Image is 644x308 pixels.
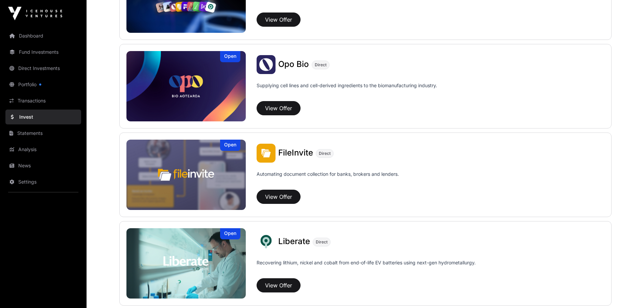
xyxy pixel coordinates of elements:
[257,55,276,74] img: Opo Bio
[257,144,276,163] img: FileInvite
[126,51,246,121] img: Opo Bio
[5,126,81,141] a: Statements
[126,228,246,299] a: LiberateOpen
[278,60,309,69] a: Opo Bio
[257,278,301,292] button: View Offer
[278,59,309,69] span: Opo Bio
[257,171,399,187] p: Automating document collection for banks, brokers and lenders.
[220,51,240,62] div: Open
[257,13,301,27] button: View Offer
[315,62,327,68] span: Direct
[278,236,310,246] span: Liberate
[5,93,81,108] a: Transactions
[319,151,331,156] span: Direct
[257,232,276,251] img: Liberate
[5,110,81,124] a: Invest
[126,228,246,299] img: Liberate
[126,140,246,210] a: FileInviteOpen
[126,51,246,121] a: Opo BioOpen
[5,45,81,60] a: Fund Investments
[278,237,310,246] a: Liberate
[5,28,81,43] a: Dashboard
[5,174,81,189] a: Settings
[5,77,81,92] a: Portfolio
[278,149,313,158] a: FileInvite
[278,148,313,158] span: FileInvite
[126,140,246,210] img: FileInvite
[610,276,644,308] iframe: Chat Widget
[220,228,240,239] div: Open
[257,259,476,276] p: Recovering lithium, nickel and cobalt from end-of-life EV batteries using next-gen hydrometallurgy.
[8,7,62,20] img: Icehouse Ventures Logo
[257,190,301,204] button: View Offer
[5,142,81,157] a: Analysis
[5,61,81,76] a: Direct Investments
[257,82,437,89] p: Supplying cell lines and cell-derived ingredients to the biomanufacturing industry.
[257,101,301,115] button: View Offer
[220,140,240,151] div: Open
[5,158,81,173] a: News
[316,239,328,245] span: Direct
